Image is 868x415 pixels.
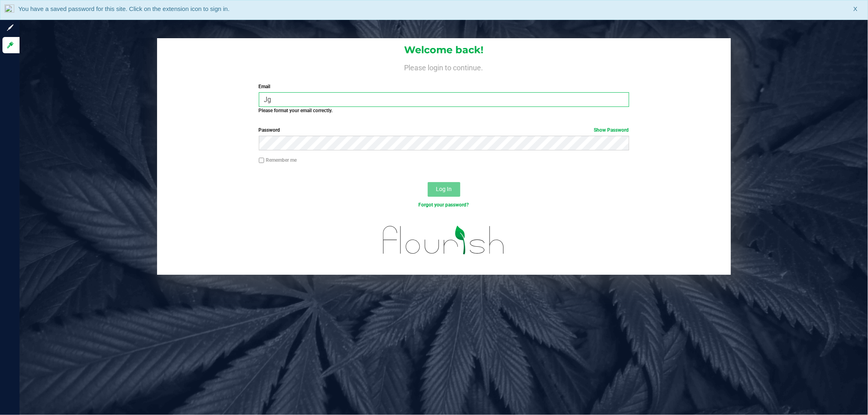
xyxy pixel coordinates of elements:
input: Remember me [259,158,265,163]
span: X [853,4,857,14]
inline-svg: Sign up [6,24,14,32]
img: notLoggedInIcon.png [4,4,14,15]
span: You have a saved password for this site. Click on the extension icon to sign in. [18,5,230,12]
span: Log In [436,186,452,192]
span: Password [259,127,280,133]
label: Remember me [259,156,297,164]
button: Log In [428,182,460,197]
strong: Please format your email correctly. [259,108,333,113]
a: Forgot your password? [419,202,469,208]
a: Show Password [594,127,629,133]
label: Email [259,83,629,90]
h4: Please login to continue. [157,62,731,72]
h1: Welcome back! [157,45,731,55]
inline-svg: Log in [6,41,14,49]
img: flourish_logo.svg [372,217,516,263]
